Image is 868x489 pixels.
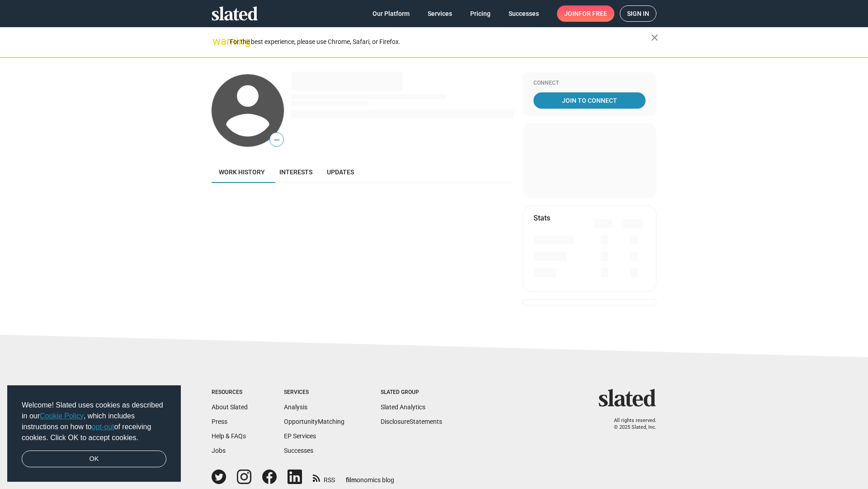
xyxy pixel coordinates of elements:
[535,92,644,109] span: Join To Connect
[313,470,335,484] a: RSS
[428,5,452,22] span: Services
[509,5,539,22] span: Successes
[272,161,320,183] a: Interests
[284,447,313,454] a: Successes
[212,403,248,411] a: About Slated
[22,451,166,468] a: dismiss cookie message
[470,5,491,22] span: Pricing
[381,389,442,396] div: Slated Group
[463,5,498,22] a: Pricing
[7,385,181,482] div: cookieconsent
[501,5,546,22] a: Successes
[649,32,660,43] mat-icon: close
[579,5,607,22] span: for free
[557,5,614,22] a: Joinfor free
[533,80,646,87] div: Connect
[270,134,283,146] span: —
[381,418,442,425] a: DisclosureStatements
[604,417,656,431] p: All rights reserved. © 2025 Slated, Inc.
[40,412,84,420] a: Cookie Policy
[219,168,265,176] span: Work history
[284,432,316,440] a: EP Services
[320,161,361,183] a: Updates
[212,389,248,396] div: Resources
[22,400,166,443] span: Welcome! Slated uses cookies as described in our , which includes instructions on how to of recei...
[284,403,307,411] a: Analysis
[327,168,354,176] span: Updates
[212,36,223,47] mat-icon: warning
[230,36,651,48] div: For the best experience, please use Chrome, Safari, or Firefox.
[346,469,394,484] a: filmonomics blog
[381,403,425,411] a: Slated Analytics
[284,389,344,396] div: Services
[620,5,656,22] a: Sign in
[212,418,227,425] a: Press
[212,161,272,183] a: Work history
[365,5,417,22] a: Our Platform
[92,423,114,431] a: opt-out
[373,5,410,22] span: Our Platform
[284,418,344,425] a: OpportunityMatching
[279,168,312,176] span: Interests
[564,5,607,22] span: Join
[346,476,357,484] span: film
[212,432,246,440] a: Help & FAQs
[420,5,459,22] a: Services
[212,447,226,454] a: Jobs
[533,92,646,109] a: Join To Connect
[627,6,649,21] span: Sign in
[533,213,550,223] mat-card-title: Stats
